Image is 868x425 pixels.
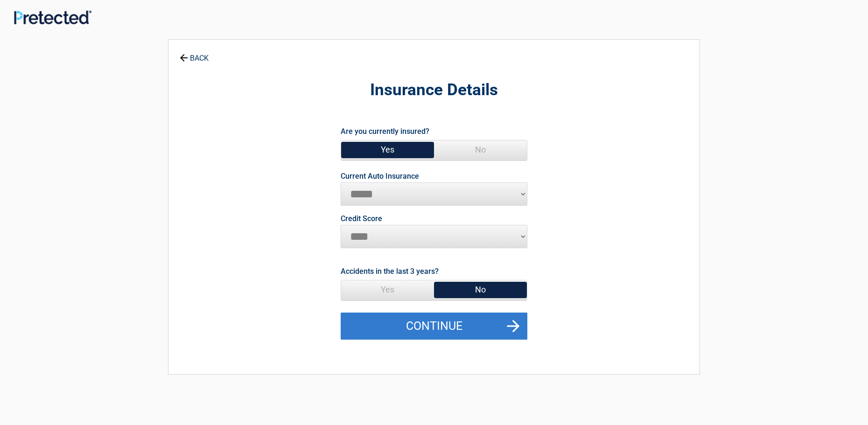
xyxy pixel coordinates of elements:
h2: Insurance Details [220,79,648,101]
span: No [434,280,527,299]
button: Continue [341,313,527,340]
img: Main Logo [14,10,91,24]
label: Credit Score [341,215,382,223]
label: Accidents in the last 3 years? [341,265,439,278]
span: No [434,140,527,159]
span: Yes [341,280,434,299]
span: Yes [341,140,434,159]
label: Are you currently insured? [341,125,429,138]
label: Current Auto Insurance [341,173,419,180]
a: BACK [178,46,210,62]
